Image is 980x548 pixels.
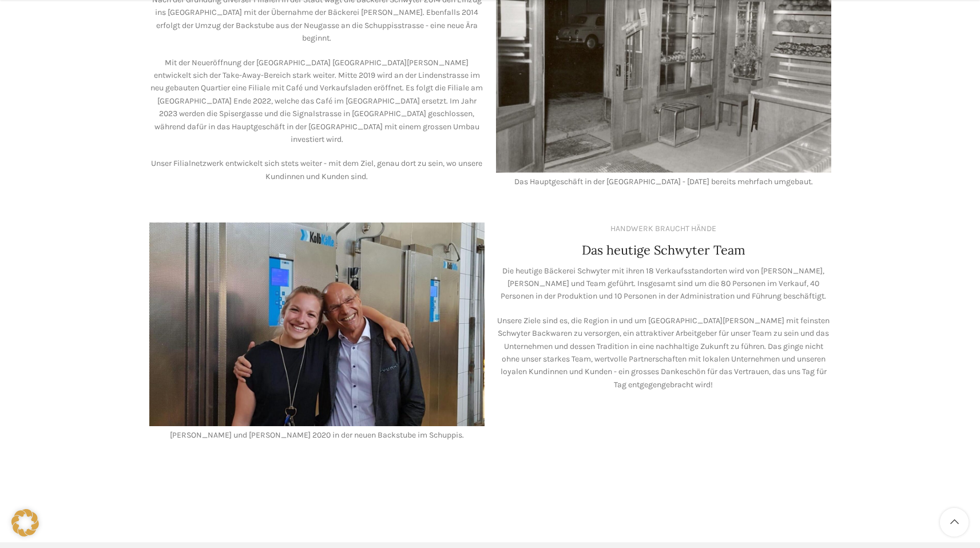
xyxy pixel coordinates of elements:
p: Die heutige Bäckerei Schwyter mit ihren 18 Verkaufsstandorten wird von [PERSON_NAME], [PERSON_NAM... [496,265,831,303]
span: Unser Filialnetzwerk entwickelt sich stets weiter - mit dem Ziel, genau dort zu sein, wo unsere K... [151,158,482,181]
div: HANDWERK BRAUCHT HÄNDE [610,223,716,235]
span: Das Hauptgeschäft in der [GEOGRAPHIC_DATA] - [DATE] bereits mehrfach umgebaut. [514,177,813,186]
p: [PERSON_NAME] und [PERSON_NAME] 2020 in der neuen Backstube im Schuppis. [149,429,485,442]
h4: Das heutige Schwyter Team [582,241,745,259]
p: Unsere Ziele sind es, die Region in und um [GEOGRAPHIC_DATA][PERSON_NAME] mit feinsten Schwyter B... [496,315,831,391]
span: Mit der Neueröffnung der [GEOGRAPHIC_DATA] [GEOGRAPHIC_DATA][PERSON_NAME] entwickelt sich der Tak... [150,58,483,144]
a: Scroll to top button [940,508,969,537]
